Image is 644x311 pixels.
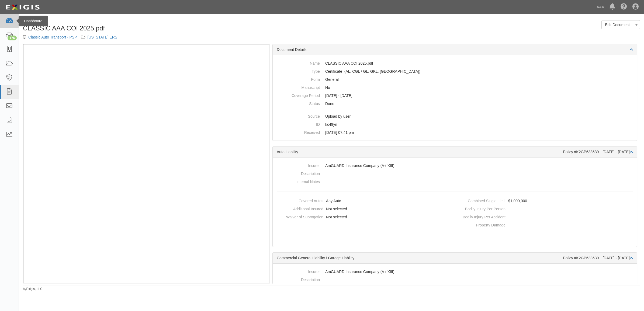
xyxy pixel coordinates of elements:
[277,67,320,74] dt: Type
[88,35,117,39] a: [US_STATE] ERS
[601,20,633,29] a: Edit Document
[275,205,453,213] dd: Not selected
[277,162,633,170] dd: AmGUARD Insurance Company (A+ XIII)
[277,170,320,176] dt: Description
[275,213,323,220] dt: Waiver of Subrogation
[277,255,563,261] div: Commercial General Liability / Garage Liability
[273,44,637,55] div: Document Details
[277,100,320,106] dt: Status
[26,287,43,291] a: Exigis, LLC
[275,213,453,221] dd: Not selected
[277,120,320,127] dt: ID
[23,20,327,25] div: Document
[277,112,320,119] dt: Source
[4,2,41,12] img: logo-5460c22ac91f19d4615b14bd174203de0afe785f0fc80cf4dbbc73dc1793850b.png
[277,128,633,137] dd: [DATE] 07:41 pm
[457,221,505,228] dt: Property Damage
[277,100,633,108] dd: Done
[277,92,633,100] dd: [DATE] - [DATE]
[594,2,607,12] a: AAA
[277,162,320,168] dt: Insurer
[563,149,633,155] div: Policy #K2GP633639 [DATE] - [DATE]
[277,120,633,128] dd: kc49yn
[275,197,453,205] dd: Any Auto
[457,213,505,220] dt: Bodily Injury Per Accident
[28,35,77,39] a: Classic Auto Transport - PSP
[563,255,633,261] div: Policy #K2GP633639 [DATE] - [DATE]
[621,4,627,10] i: Help Center - Complianz
[277,128,320,135] dt: Received
[277,67,633,75] dd: Auto Liability Commercial General Liability / Garage Liability Garage Keepers Liability On-Hook
[277,75,320,82] dt: Form
[457,205,505,212] dt: Bodily Injury Per Person
[8,36,17,40] div: 176
[277,149,563,155] div: Auto Liability
[277,112,633,120] dd: Upload by user
[277,268,320,274] dt: Insurer
[19,16,48,26] div: Dashboard
[277,75,633,83] dd: General
[277,83,320,90] dt: Manuscript
[457,197,635,205] dd: $1,000,000
[277,59,633,67] dd: CLASSIC AAA COI 2025.pdf
[275,197,323,204] dt: Covered Autos
[277,268,633,276] dd: AmGUARD Insurance Company (A+ XIII)
[277,83,633,92] dd: No
[457,197,505,204] dt: Combined Single Limit
[277,92,320,98] dt: Coverage Period
[277,59,320,66] dt: Name
[275,205,323,212] dt: Additional Insured
[23,25,327,32] h1: CLASSIC AAA COI 2025.pdf
[277,276,320,282] dt: Description
[277,178,320,184] dt: Internal Notes
[23,287,43,291] small: by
